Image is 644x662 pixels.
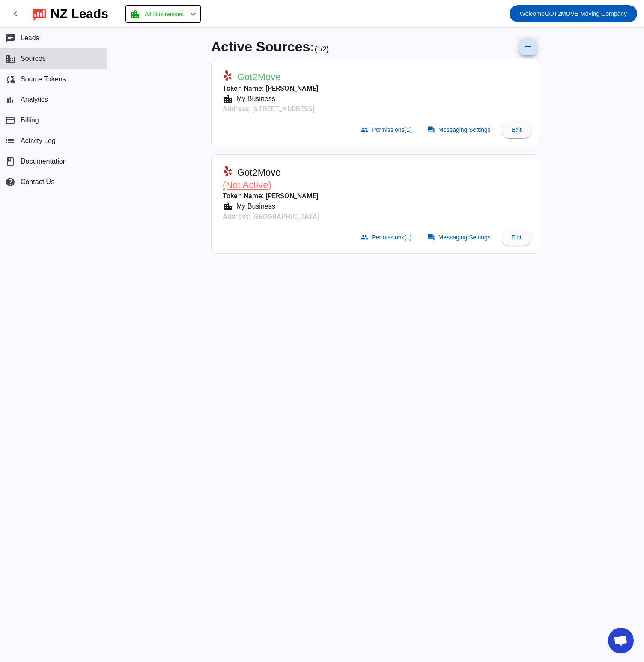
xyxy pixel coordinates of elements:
mat-card-subtitle: Address: [GEOGRAPHIC_DATA] [223,212,319,222]
span: (1) [405,126,412,133]
mat-icon: add [523,42,533,52]
button: Edit [501,121,532,138]
span: Got2Move [237,167,281,179]
button: All Businesses [125,5,201,23]
span: Sources [21,55,46,63]
div: My Business [233,201,275,212]
span: Billing [21,116,39,124]
span: Messaging Settings [438,234,491,241]
span: Analytics [21,96,48,104]
span: (Not Active) [223,179,271,190]
mat-icon: business [5,54,15,64]
span: Documentation [21,158,67,165]
span: Total [323,45,329,53]
button: Messaging Settings [422,121,498,138]
span: Edit [511,126,522,133]
span: Contact Us [21,178,54,186]
span: Messaging Settings [438,126,491,133]
button: Permissions(1) [355,121,418,138]
mat-icon: list [5,136,15,146]
span: / [321,45,322,53]
mat-card-subtitle: Token Name: [PERSON_NAME] [223,191,319,201]
mat-icon: forum [427,233,435,241]
span: Activity Log [21,137,56,145]
mat-card-subtitle: Token Name: [PERSON_NAME] [223,83,319,94]
span: GOT2MOVE Moving Company [520,8,627,20]
mat-icon: cloud_sync [5,74,15,84]
img: logo [33,6,46,21]
span: Got2Move [237,71,281,83]
mat-icon: forum [427,126,435,134]
mat-icon: group [361,233,368,241]
mat-icon: group [361,126,368,134]
a: Open chat [608,628,634,653]
div: NZ Leads [51,8,108,20]
span: ( [315,45,317,53]
mat-icon: location_city [223,201,233,212]
button: Edit [501,229,532,246]
button: Messaging Settings [422,229,498,246]
mat-icon: chevron_left [188,9,198,19]
mat-icon: bar_chart [5,95,15,105]
span: (1) [405,234,412,241]
span: All Businesses [145,8,184,20]
button: WelcomeGOT2MOVE Moving Company [510,5,637,22]
span: Welcome [520,10,545,17]
span: Permissions [372,234,411,241]
mat-card-subtitle: Address: [STREET_ADDRESS] [223,104,319,114]
span: Source Tokens [21,75,66,83]
mat-icon: location_city [130,9,140,19]
mat-icon: payment [5,115,15,125]
mat-icon: help [5,177,15,187]
span: Active Sources: [211,39,315,54]
mat-icon: chevron_left [10,9,21,19]
mat-icon: location_city [223,94,233,104]
span: Edit [511,234,522,241]
div: My Business [233,94,275,104]
span: Leads [21,34,39,42]
mat-icon: chat [5,33,15,43]
span: book [5,156,15,167]
button: Permissions(1) [355,229,418,246]
span: Working [317,45,321,53]
span: Permissions [372,126,411,133]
